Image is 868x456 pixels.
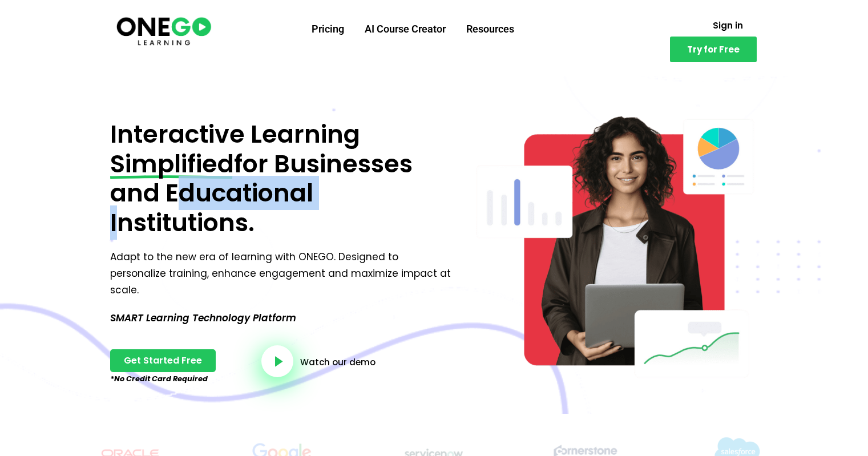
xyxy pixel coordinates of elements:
span: Sign in [713,21,743,30]
span: Try for Free [687,45,740,54]
a: Watch our demo [300,358,376,366]
a: video-button [261,345,293,377]
p: SMART Learning Technology Platform [110,310,455,326]
span: Interactive Learning [110,117,360,151]
a: Resources [456,14,524,44]
a: AI Course Creator [354,14,456,44]
a: Get Started Free [110,349,216,372]
a: Sign in [699,14,757,37]
span: Get Started Free [124,356,202,365]
em: *No Credit Card Required [110,373,208,384]
span: Simplified [110,150,234,179]
a: Pricing [301,14,354,44]
span: for Businesses and Educational Institutions. [110,147,413,240]
a: Try for Free [670,37,757,62]
p: Adapt to the new era of learning with ONEGO. Designed to personalize training, enhance engagement... [110,249,455,298]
